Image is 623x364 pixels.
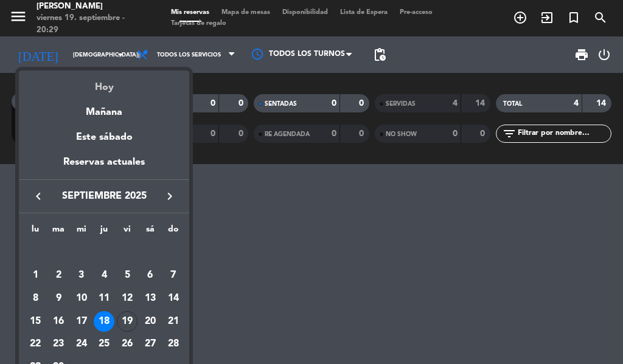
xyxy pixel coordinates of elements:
[19,120,189,154] div: Este sábado
[139,310,162,333] td: 20 de septiembre de 2025
[116,264,139,287] td: 5 de septiembre de 2025
[47,333,70,356] td: 23 de septiembre de 2025
[93,222,116,241] th: jueves
[25,265,46,286] div: 1
[140,265,161,286] div: 6
[48,334,69,355] div: 23
[140,288,161,309] div: 13
[162,264,185,287] td: 7 de septiembre de 2025
[31,189,46,204] i: keyboard_arrow_left
[139,333,162,356] td: 27 de septiembre de 2025
[117,334,137,355] div: 26
[163,265,184,286] div: 7
[24,241,184,264] td: SEP.
[70,287,93,310] td: 10 de septiembre de 2025
[163,311,184,332] div: 21
[163,334,184,355] div: 28
[94,288,114,309] div: 11
[162,333,185,356] td: 28 de septiembre de 2025
[71,265,92,286] div: 3
[47,222,70,241] th: martes
[24,333,47,356] td: 22 de septiembre de 2025
[71,288,92,309] div: 10
[25,334,46,355] div: 22
[116,222,139,241] th: viernes
[94,311,114,332] div: 18
[19,95,189,120] div: Mañana
[25,288,46,309] div: 8
[139,222,162,241] th: sábado
[139,264,162,287] td: 6 de septiembre de 2025
[24,310,47,333] td: 15 de septiembre de 2025
[140,334,161,355] div: 27
[93,264,116,287] td: 4 de septiembre de 2025
[163,288,184,309] div: 14
[24,264,47,287] td: 1 de septiembre de 2025
[71,311,92,332] div: 17
[93,287,116,310] td: 11 de septiembre de 2025
[70,222,93,241] th: miércoles
[162,222,185,241] th: domingo
[70,310,93,333] td: 17 de septiembre de 2025
[47,287,70,310] td: 9 de septiembre de 2025
[19,70,189,95] div: Hoy
[116,287,139,310] td: 12 de septiembre de 2025
[117,288,137,309] div: 12
[140,311,161,332] div: 20
[162,310,185,333] td: 21 de septiembre de 2025
[70,264,93,287] td: 3 de septiembre de 2025
[116,333,139,356] td: 26 de septiembre de 2025
[70,333,93,356] td: 24 de septiembre de 2025
[47,310,70,333] td: 16 de septiembre de 2025
[93,310,116,333] td: 18 de septiembre de 2025
[24,222,47,241] th: lunes
[49,188,159,204] span: septiembre 2025
[48,265,69,286] div: 2
[93,333,116,356] td: 25 de septiembre de 2025
[94,265,114,286] div: 4
[162,189,177,204] i: keyboard_arrow_right
[25,311,46,332] div: 15
[19,154,189,179] div: Reservas actuales
[162,287,185,310] td: 14 de septiembre de 2025
[159,188,181,204] button: keyboard_arrow_right
[117,311,137,332] div: 19
[24,287,47,310] td: 8 de septiembre de 2025
[94,334,114,355] div: 25
[116,310,139,333] td: 19 de septiembre de 2025
[139,287,162,310] td: 13 de septiembre de 2025
[71,334,92,355] div: 24
[48,311,69,332] div: 16
[117,265,137,286] div: 5
[27,188,49,204] button: keyboard_arrow_left
[47,264,70,287] td: 2 de septiembre de 2025
[48,288,69,309] div: 9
